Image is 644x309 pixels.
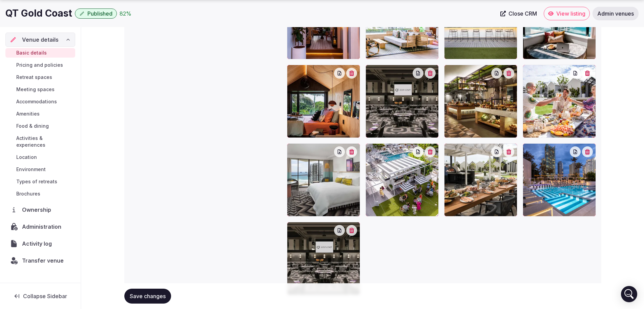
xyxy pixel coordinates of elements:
[5,177,75,186] a: Types of retreats
[5,253,75,268] button: Transfer venue
[22,36,59,44] span: Venue details
[444,143,517,217] div: TERRACE DINING1 - MALIBU.jpg
[5,165,75,174] a: Environment
[287,143,360,217] div: qt_king_ocean_view.jpg
[597,10,634,17] span: Admin venues
[124,289,171,304] button: Save changes
[120,9,131,18] div: 82 %
[22,256,64,265] span: Transfer venue
[130,293,166,300] span: Save changes
[22,223,64,231] span: Administration
[16,178,57,185] span: Types of retreats
[556,10,585,17] span: View listing
[544,7,590,20] a: View listing
[621,286,637,302] div: Open Intercom Messenger
[366,65,439,138] div: ballroom___cabaret.jpg
[87,10,112,17] span: Published
[23,293,67,300] span: Collapse Sidebar
[5,97,75,106] a: Accommodations
[22,240,55,248] span: Activity log
[75,8,117,19] button: Published
[16,74,52,81] span: Retreat spaces
[16,154,37,161] span: Location
[5,73,75,82] a: Retreat spaces
[287,222,360,295] div: CABARET1 - BALLROOM.jpg
[5,203,75,217] a: Ownership
[496,7,541,20] a: Close CRM
[5,236,75,251] a: Activity log
[523,65,596,138] div: img_4830.jpg
[16,86,55,93] span: Meeting spaces
[5,48,75,58] a: Basic details
[5,152,75,162] a: Location
[5,60,75,70] a: Pricing and policies
[16,62,63,68] span: Pricing and policies
[444,65,517,138] div: food_and_beverage___bazaar__qt_goldcoast1_sh_27_1214_wip_copy.jpg
[5,289,75,304] button: Collapse Sidebar
[366,143,439,217] div: QT-Gold-Coast-retreat-venue-Australia-best-photo-4.jpg
[16,190,40,197] span: Brochures
[16,135,72,148] span: Activities & experiences
[5,189,75,199] a: Brochures
[5,220,75,234] a: Administration
[5,121,75,131] a: Food & dining
[120,9,131,18] button: 82%
[5,133,75,150] a: Activities & experiences
[593,7,639,20] a: Admin venues
[16,123,49,129] span: Food & dining
[5,85,75,94] a: Meeting spaces
[22,206,54,214] span: Ownership
[16,166,46,173] span: Environment
[5,109,75,119] a: Amenities
[16,49,47,56] span: Basic details
[16,110,40,117] span: Amenities
[508,10,537,17] span: Close CRM
[523,143,596,217] div: pool night.jpg
[16,98,57,105] span: Accommodations
[287,65,360,138] div: QT-Gold-Coast-retreat-venue-Australia-best-photo-1.jpg
[5,7,72,20] h1: QT Gold Coast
